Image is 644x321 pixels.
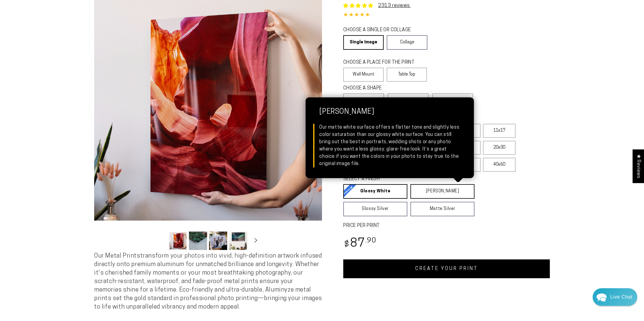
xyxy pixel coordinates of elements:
[343,59,421,66] legend: CHOOSE A PLACE FOR THE PRINT
[343,176,460,183] legend: SELECT A FINISH
[343,2,411,9] a: 2313 reviews.
[343,238,376,250] bdi: 87
[343,222,550,229] label: PRICE PER PRINT
[610,288,632,306] div: Contact Us Directly
[344,241,349,249] span: $
[319,108,460,124] strong: [PERSON_NAME]
[249,234,262,247] button: Slide right
[319,124,460,167] div: Our matte white surface offers a flatter tone and slightly less color saturation than our glossy ...
[387,35,427,50] a: Collage
[400,97,416,104] span: Square
[410,202,474,216] a: Matte Silver
[343,259,550,278] a: CREATE YOUR PRINT
[593,288,637,306] div: Chat widget toggle
[209,231,227,250] button: Load image 3 in gallery view
[343,27,422,34] legend: CHOOSE A SINGLE OR COLLAGE
[169,231,187,250] button: Load image 1 in gallery view
[94,253,322,310] span: Our Metal Prints transform your photos into vivid, high-definition artwork infused directly onto ...
[343,85,422,92] legend: CHOOSE A SHAPE
[483,124,516,138] label: 11x17
[365,237,376,244] sup: .90
[343,35,384,50] a: Single Image
[410,184,474,199] a: [PERSON_NAME]
[343,184,407,199] a: Glossy White
[343,11,550,20] div: 4.85 out of 5.0 stars
[378,3,411,8] a: 2313 reviews.
[351,97,376,104] span: Rectangle
[387,68,427,82] label: Table Top
[343,202,407,216] a: Glossy Silver
[343,68,384,82] label: Wall Mount
[229,231,247,250] button: Load image 4 in gallery view
[483,141,516,155] label: 20x30
[189,231,207,250] button: Load image 2 in gallery view
[154,234,167,247] button: Slide left
[632,149,644,183] div: Click to open Judge.me floating reviews tab
[483,158,516,172] label: 40x60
